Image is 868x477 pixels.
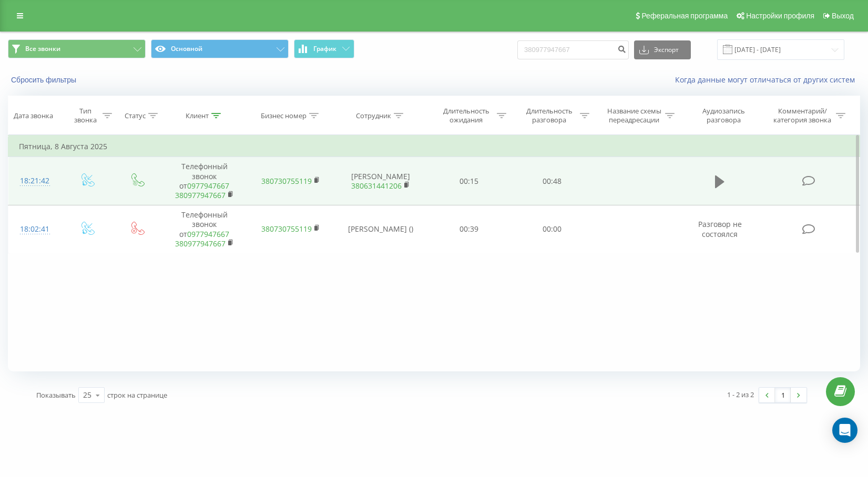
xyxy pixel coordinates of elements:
div: 18:02:41 [19,219,51,240]
a: 380730755119 [261,224,312,234]
div: 18:21:42 [19,171,51,191]
input: Поиск по номеру [517,40,629,59]
span: Выход [832,12,854,20]
button: График [294,39,354,58]
button: Основной [151,39,289,58]
div: Бизнес номер [261,111,307,120]
div: Длительность ожидания [438,107,494,125]
a: 0977947667 [187,229,229,239]
td: 00:15 [427,157,510,205]
a: 380631441206 [351,181,402,191]
span: Показывать [36,390,76,400]
div: Тип звонка [71,107,100,125]
a: 0977947667 [187,181,229,191]
div: Сотрудник [356,111,391,120]
td: Телефонный звонок от [161,157,248,205]
div: Клиент [186,111,209,120]
div: Название схемы переадресации [606,107,662,125]
div: Длительность разговора [521,107,577,125]
td: 00:00 [510,205,594,254]
button: Сбросить фильтры [8,75,81,85]
div: Аудиозапись разговора [690,107,758,125]
span: Разговор не состоялся [698,219,742,238]
td: 00:39 [427,205,510,254]
td: Телефонный звонок от [161,205,248,254]
div: 1 - 2 из 2 [727,389,754,400]
td: Пятница, 8 Августа 2025 [8,136,860,157]
a: 380977947667 [175,190,226,200]
div: Комментарий/категория звонка [772,107,833,125]
td: [PERSON_NAME] [334,157,427,205]
div: 25 [83,390,91,400]
span: Реферальная программа [641,12,728,20]
a: 380730755119 [261,176,312,186]
td: [PERSON_NAME] () [334,205,427,254]
button: Все звонки [8,39,146,58]
div: Open Intercom Messenger [832,418,857,443]
a: 1 [775,388,791,402]
span: График [313,45,336,53]
div: Статус [125,111,146,120]
a: Когда данные могут отличаться от других систем [675,75,860,85]
span: Все звонки [25,45,60,53]
button: Экспорт [634,40,691,59]
div: Дата звонка [14,111,53,120]
span: Настройки профиля [746,12,814,20]
a: 380977947667 [175,238,226,248]
span: строк на странице [107,390,167,400]
td: 00:48 [510,157,594,205]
